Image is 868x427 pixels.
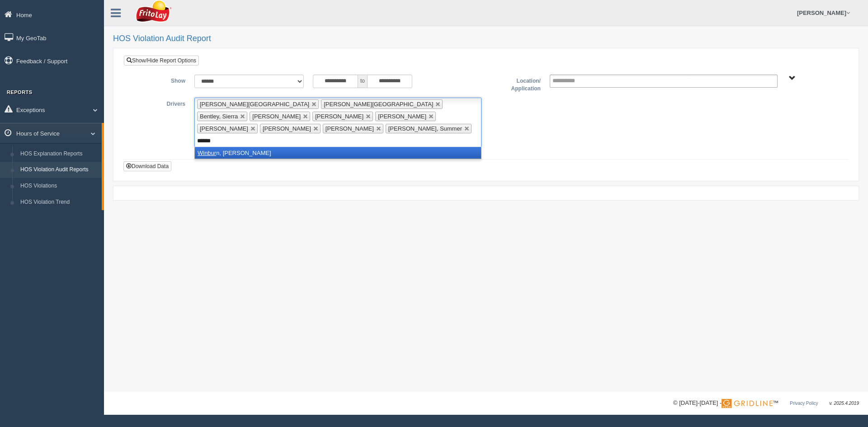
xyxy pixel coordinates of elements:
[315,113,363,120] span: [PERSON_NAME]
[16,162,102,178] a: HOS Violation Audit Reports
[358,75,367,88] span: to
[790,401,818,406] a: Privacy Policy
[263,125,311,132] span: [PERSON_NAME]
[830,401,859,406] span: v. 2025.4.2019
[124,56,199,66] a: Show/Hide Report Options
[131,75,190,85] label: Show
[325,125,374,132] span: [PERSON_NAME]
[388,125,462,132] span: [PERSON_NAME], Summer
[16,178,102,194] a: HOS Violations
[123,161,171,171] button: Download Data
[324,101,433,108] span: [PERSON_NAME][GEOGRAPHIC_DATA]
[200,125,248,132] span: [PERSON_NAME]
[673,399,859,408] div: © [DATE]-[DATE] - ™
[722,399,773,408] img: Gridline
[486,75,545,93] label: Location/ Application
[195,147,481,159] li: n, [PERSON_NAME]
[378,113,426,120] span: [PERSON_NAME]
[198,150,216,156] em: Winbur
[131,98,190,108] label: Drivers
[16,194,102,211] a: HOS Violation Trend
[16,146,102,162] a: HOS Explanation Reports
[200,113,238,120] span: Bentley, Sierra
[113,34,859,43] h2: HOS Violation Audit Report
[252,113,301,120] span: [PERSON_NAME]
[200,101,309,108] span: [PERSON_NAME][GEOGRAPHIC_DATA]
